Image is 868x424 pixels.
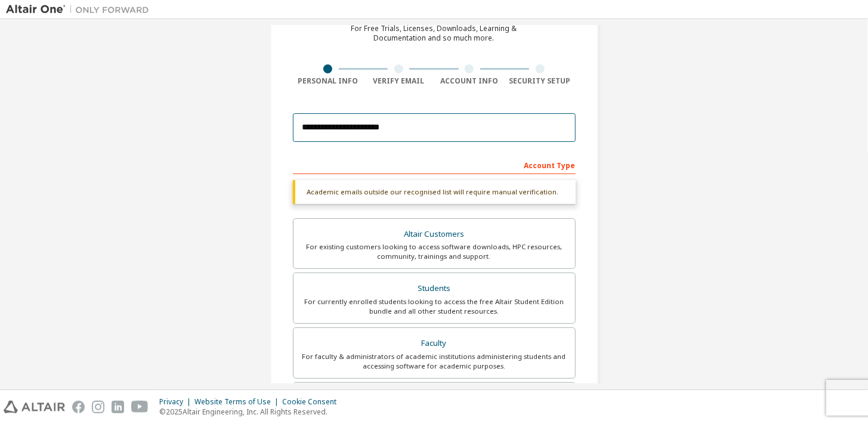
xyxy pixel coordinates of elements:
[351,24,517,43] div: For Free Trials, Licenses, Downloads, Learning & Documentation and so much more.
[301,335,568,352] div: Faculty
[4,401,65,413] img: altair_logo.svg
[293,155,576,174] div: Account Type
[505,76,576,86] div: Security Setup
[92,401,104,413] img: instagram.svg
[194,397,282,407] div: Website Terms of Use
[72,401,85,413] img: facebook.svg
[434,76,505,86] div: Account Info
[159,407,344,417] p: © 2025 Altair Engineering, Inc. All Rights Reserved.
[131,401,149,413] img: youtube.svg
[301,297,568,316] div: For currently enrolled students looking to access the free Altair Student Edition bundle and all ...
[282,397,344,407] div: Cookie Consent
[363,76,434,86] div: Verify Email
[293,76,364,86] div: Personal Info
[112,401,124,413] img: linkedin.svg
[159,397,194,407] div: Privacy
[293,180,576,204] div: Academic emails outside our recognised list will require manual verification.
[301,280,568,297] div: Students
[301,226,568,243] div: Altair Customers
[6,4,155,16] img: Altair One
[301,242,568,261] div: For existing customers looking to access software downloads, HPC resources, community, trainings ...
[301,352,568,371] div: For faculty & administrators of academic institutions administering students and accessing softwa...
